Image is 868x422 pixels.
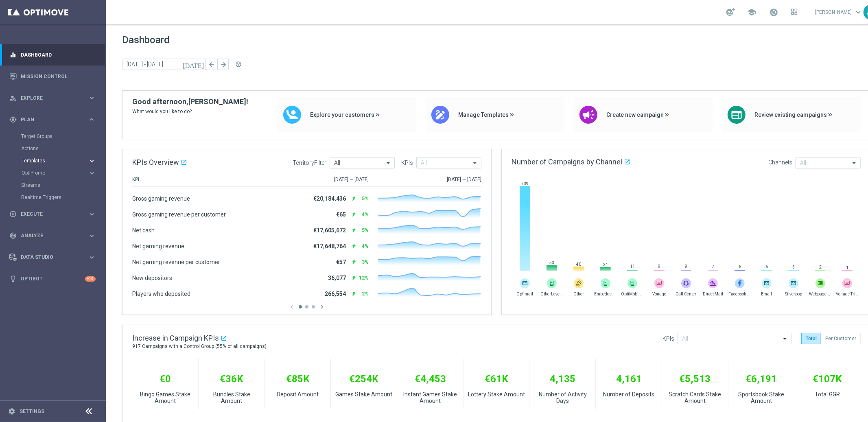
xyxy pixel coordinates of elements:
[88,94,96,102] i: keyboard_arrow_right
[22,171,88,175] div: OptiPromo
[814,6,864,18] a: [PERSON_NAME]keyboard_arrow_down
[88,157,96,165] i: keyboard_arrow_right
[9,73,96,80] button: Mission Control
[88,232,96,240] i: keyboard_arrow_right
[9,276,96,282] button: lightbulb Optibot +10
[9,210,17,218] i: play_circle_outline
[21,194,85,201] a: Realtime Triggers
[22,158,80,163] span: Templates
[88,169,96,177] i: keyboard_arrow_right
[21,44,96,66] a: Dashboard
[21,142,105,155] div: Actions
[21,130,105,142] div: Target Groups
[21,167,105,179] div: OptiPromo
[9,116,96,123] button: gps_fixed Plan keyboard_arrow_right
[21,145,85,152] a: Actions
[9,116,88,123] div: Plan
[21,268,85,290] a: Optibot
[88,254,96,261] i: keyboard_arrow_right
[21,155,105,167] div: Templates
[21,212,88,216] span: Execute
[747,8,756,17] span: school
[9,51,17,59] i: equalizer
[21,179,105,191] div: Streams
[9,94,88,102] div: Explore
[21,66,96,87] a: Mission Control
[21,182,85,188] a: Streams
[88,210,96,218] i: keyboard_arrow_right
[9,254,88,261] div: Data Studio
[9,275,17,282] i: lightbulb
[9,94,17,102] i: person_search
[21,133,85,140] a: Target Groups
[9,254,96,260] button: Data Studio keyboard_arrow_right
[9,232,88,239] div: Analyze
[854,8,863,17] span: keyboard_arrow_down
[8,408,15,415] i: settings
[20,409,44,414] a: Settings
[9,210,88,218] div: Execute
[21,157,96,164] button: Templates keyboard_arrow_right
[9,52,96,58] button: equalizer Dashboard
[85,276,96,282] div: +10
[9,268,96,290] div: Optibot
[21,233,88,238] span: Analyze
[9,116,17,123] i: gps_fixed
[21,117,88,122] span: Plan
[9,232,17,239] i: track_changes
[22,171,80,175] span: OptiPromo
[9,211,96,217] button: play_circle_outline Execute keyboard_arrow_right
[21,170,96,176] button: OptiPromo keyboard_arrow_right
[9,66,96,87] div: Mission Control
[88,116,96,123] i: keyboard_arrow_right
[22,158,88,163] div: Templates
[21,191,105,203] div: Realtime Triggers
[9,95,96,101] button: person_search Explore keyboard_arrow_right
[9,232,96,239] button: track_changes Analyze keyboard_arrow_right
[21,96,88,101] span: Explore
[9,44,96,66] div: Dashboard
[21,255,88,260] span: Data Studio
